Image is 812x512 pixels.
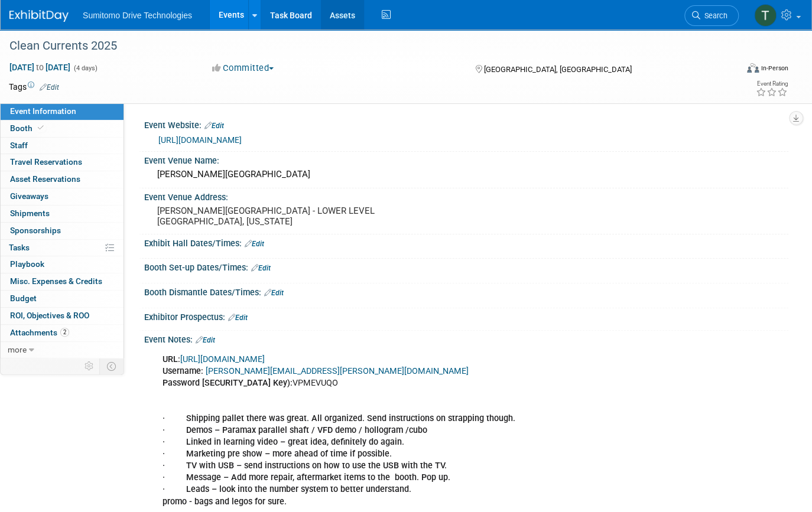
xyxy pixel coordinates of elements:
[9,243,30,252] span: Tasks
[8,345,27,354] span: more
[10,259,44,269] span: Playbook
[163,354,180,364] b: URL:
[1,188,124,205] a: Giveaways
[100,358,124,374] td: Toggle Event Tabs
[10,311,89,320] span: ROI, Objectives & ROO
[163,472,450,482] b: · Message – Add more repair, aftermarket items to the booth. Pop up.
[10,328,69,337] span: Attachments
[1,291,124,307] a: Budget
[1,120,124,137] a: Booth
[144,308,788,324] div: Exhibitor Prospectus:
[157,206,399,227] pre: [PERSON_NAME][GEOGRAPHIC_DATA] - LOWER LEVEL [GEOGRAPHIC_DATA], [US_STATE]
[756,81,788,87] div: Event Rating
[684,5,739,26] a: Search
[228,314,248,322] a: Edit
[10,106,76,116] span: Event Information
[163,413,515,423] b: · Shipping pallet there was great. All organized. Send instructions on strapping though.
[153,165,779,184] div: [PERSON_NAME][GEOGRAPHIC_DATA]
[9,62,71,73] span: [DATE] [DATE]
[144,116,788,132] div: Event Website:
[1,342,124,358] a: more
[163,425,427,435] b: · Demos – Paramax parallel shaft / VFD demo / hollogram /cubo
[163,366,203,376] b: Username:
[700,11,727,20] span: Search
[10,226,61,235] span: Sponsorships
[144,188,788,203] div: Event Venue Address:
[144,234,788,250] div: Exhibit Hall Dates/Times:
[144,259,788,274] div: Booth Set-up Dates/Times:
[10,123,46,133] span: Booth
[10,191,48,201] span: Giveaways
[163,497,287,507] b: promo - bags and legos for sure.
[1,103,124,120] a: Event Information
[206,366,469,376] a: [PERSON_NAME][EMAIL_ADDRESS][PERSON_NAME][DOMAIN_NAME]
[761,64,788,73] div: In-Person
[673,61,788,79] div: Event Format
[10,174,80,184] span: Asset Reservations
[10,208,50,218] span: Shipments
[79,358,100,374] td: Personalize Event Tab Strip
[163,484,411,494] b: · Leads – look into the number system to better understand.
[40,83,59,92] a: Edit
[144,331,788,346] div: Event Notes:
[208,62,278,74] button: Committed
[144,283,788,299] div: Booth Dismantle Dates/Times:
[158,135,242,145] a: [URL][DOMAIN_NAME]
[5,35,722,57] div: Clean Currents 2025
[1,273,124,290] a: Misc. Expenses & Credits
[9,81,59,93] td: Tags
[163,449,392,459] b: · Marketing pre show – more ahead of time if possible.
[1,308,124,324] a: ROI, Objectives & ROO
[754,4,777,27] img: Taylor Mobley
[10,157,82,167] span: Travel Reservations
[264,289,284,297] a: Edit
[34,63,46,72] span: to
[484,65,632,74] span: [GEOGRAPHIC_DATA], [GEOGRAPHIC_DATA]
[1,256,124,273] a: Playbook
[747,63,759,73] img: Format-Inperson.png
[38,125,44,131] i: Booth reservation complete
[180,354,265,364] a: [URL][DOMAIN_NAME]
[251,264,271,272] a: Edit
[1,240,124,256] a: Tasks
[144,152,788,167] div: Event Venue Name:
[83,11,192,20] span: Sumitomo Drive Technologies
[60,328,69,337] span: 2
[196,336,215,344] a: Edit
[73,64,98,72] span: (4 days)
[204,122,224,130] a: Edit
[1,138,124,154] a: Staff
[1,171,124,188] a: Asset Reservations
[163,378,293,388] b: Password [SECURITY_DATA] Key):
[245,240,264,248] a: Edit
[163,461,447,471] b: · TV with USB – send instructions on how to use the USB with the TV.
[1,154,124,171] a: Travel Reservations
[10,293,37,303] span: Budget
[1,325,124,341] a: Attachments2
[10,141,28,150] span: Staff
[1,223,124,239] a: Sponsorships
[9,10,69,22] img: ExhibitDay
[1,206,124,222] a: Shipments
[10,276,102,286] span: Misc. Expenses & Credits
[163,437,404,447] b: · Linked in learning video – great idea, definitely do again.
